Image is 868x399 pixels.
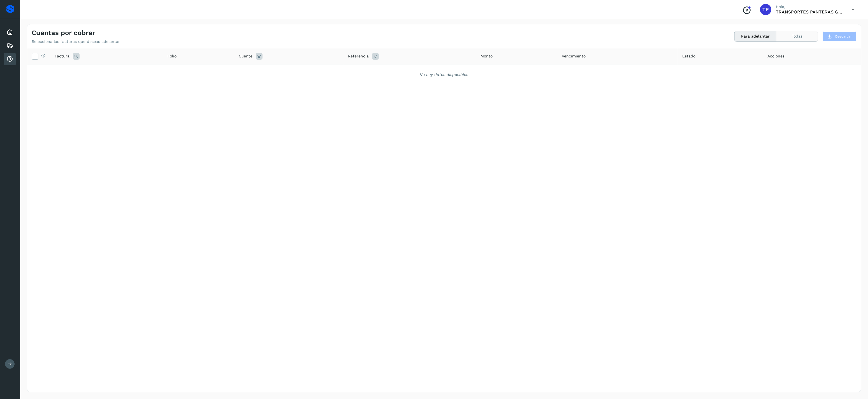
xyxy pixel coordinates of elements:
div: Cuentas por cobrar [4,53,16,65]
span: Folio [168,53,177,59]
span: Estado [682,53,695,59]
span: Acciones [767,53,785,59]
span: Factura [55,53,69,59]
div: Embarques [4,40,16,52]
span: Cliente [239,53,252,59]
div: Inicio [4,26,16,38]
p: Hola, [776,4,843,9]
button: Para adelantar [735,31,776,41]
span: Descargar [835,34,852,39]
span: Vencimiento [562,53,586,59]
button: Todas [776,31,818,41]
span: Monto [481,53,493,59]
div: No hay datos disponibles [34,72,854,78]
span: Referencia [348,53,369,59]
h4: Cuentas por cobrar [32,29,95,37]
p: TRANSPORTES PANTERAS GAPO S.A. DE C.V. [776,9,843,15]
p: Selecciona las facturas que deseas adelantar [32,39,120,44]
button: Descargar [823,31,857,41]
